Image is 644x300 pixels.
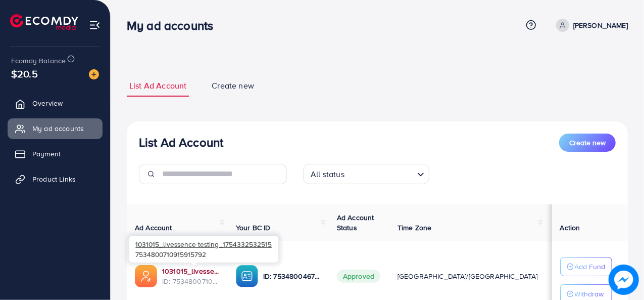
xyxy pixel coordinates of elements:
a: Product Links [8,169,103,189]
div: Search for option [303,164,429,184]
span: Ad Account [135,223,172,233]
a: [PERSON_NAME] [552,19,628,32]
button: Create new [559,134,616,152]
h3: List Ad Account [139,135,223,150]
img: logo [10,14,78,30]
p: Add Fund [575,261,606,273]
a: Overview [8,93,103,113]
img: ic-ads-acc.e4c84228.svg [135,265,157,287]
span: Ad Account Status [337,212,374,233]
span: Action [560,223,580,233]
div: 7534800710915915792 [129,236,278,263]
span: Create new [212,80,254,92]
img: ic-ba-acc.ded83a64.svg [236,265,258,287]
span: Approved [337,270,380,283]
img: menu [89,19,101,31]
img: image [609,265,638,294]
a: My ad accounts [8,118,103,139]
img: image [89,69,99,79]
input: Search for option [348,165,413,182]
span: My ad accounts [32,123,84,134]
a: 1031015_livessence testing_1754332532515 [162,266,220,276]
span: Ecomdy Balance [11,56,66,66]
span: Overview [32,98,63,108]
span: All status [309,167,346,182]
a: Payment [8,144,103,164]
span: Create new [569,138,606,148]
span: 1031015_livessence testing_1754332532515 [135,239,272,249]
span: Payment [32,149,61,159]
p: [PERSON_NAME] [573,19,628,31]
span: Product Links [32,174,76,184]
span: $20.5 [11,66,38,81]
p: ID: 7534800467637944336 [263,270,321,282]
button: Add Fund [560,257,612,276]
span: Time Zone [398,223,431,233]
span: List Ad Account [129,80,186,92]
h3: My ad accounts [127,18,221,33]
span: [GEOGRAPHIC_DATA]/[GEOGRAPHIC_DATA] [398,271,538,281]
span: Your BC ID [236,223,271,233]
span: ID: 7534800710915915792 [162,276,220,286]
p: Withdraw [575,288,604,300]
